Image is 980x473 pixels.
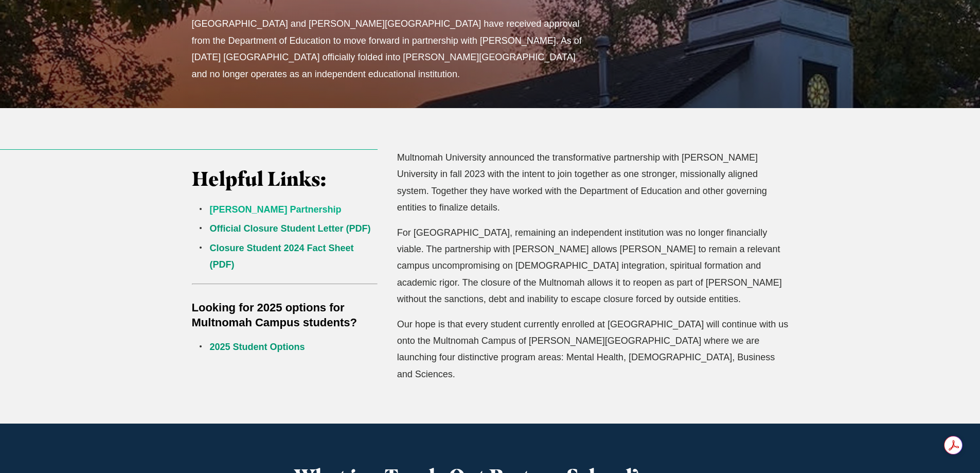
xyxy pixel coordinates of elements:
[210,342,305,352] a: 2025 Student Options
[210,223,371,234] a: Official Closure Student Letter (PDF)
[397,316,789,383] p: Our hope is that every student currently enrolled at [GEOGRAPHIC_DATA] will continue with us onto...
[192,15,590,82] p: [GEOGRAPHIC_DATA] and [PERSON_NAME][GEOGRAPHIC_DATA] have received approval from the Department o...
[210,243,354,270] a: Closure Student 2024 Fact Sheet (PDF)
[192,300,378,331] h5: Looking for 2025 options for Multnomah Campus students?
[397,149,789,216] p: Multnomah University announced the transformative partnership with [PERSON_NAME] University in fa...
[192,167,378,191] h3: Helpful Links:
[210,204,342,215] a: [PERSON_NAME] Partnership
[397,224,789,308] p: For [GEOGRAPHIC_DATA], remaining an independent institution was no longer financially viable. The...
